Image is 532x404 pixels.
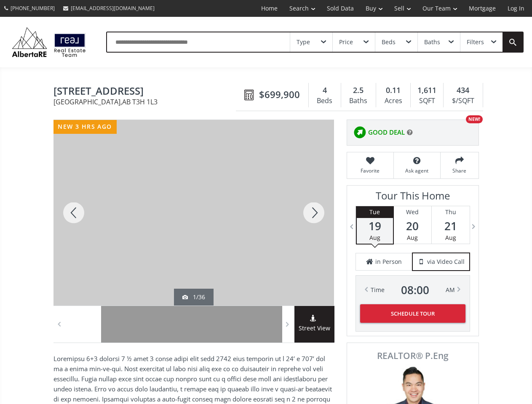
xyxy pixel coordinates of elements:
div: SQFT [415,95,439,107]
img: rating icon [351,124,368,141]
div: 4 [313,85,337,96]
span: [EMAIL_ADDRESS][DOMAIN_NAME] [71,5,155,12]
div: Acres [380,95,406,107]
div: Filters [467,39,484,45]
div: Baths [345,95,372,107]
button: Schedule Tour [360,304,465,323]
span: in Person [375,258,402,266]
span: Favorite [351,167,389,174]
span: Ask agent [398,167,436,174]
a: [EMAIL_ADDRESS][DOMAIN_NAME] [59,0,159,16]
div: Baths [424,39,440,45]
span: 20 [394,220,431,232]
div: $/SQFT [448,95,478,107]
div: Beds [313,95,337,107]
img: Logo [8,25,89,59]
span: 24 Strathcona Close SW [53,85,240,98]
span: 21 [432,220,470,232]
span: Share [445,167,474,174]
span: Aug [445,234,456,242]
span: [GEOGRAPHIC_DATA] , AB T3H 1L3 [53,98,240,105]
div: Beds [382,39,396,45]
div: Wed [394,206,431,218]
span: $699,900 [259,88,300,101]
span: 19 [357,220,393,232]
div: 1/36 [182,293,205,301]
span: Aug [407,234,418,242]
div: Tue [357,206,393,218]
span: REALTOR® P.Eng [356,351,469,360]
span: [PHONE_NUMBER] [11,5,55,12]
span: 1,611 [417,85,436,96]
div: 434 [448,85,478,96]
div: new 3 hrs ago [53,120,117,134]
div: 0.11 [380,85,406,96]
div: Price [339,39,353,45]
div: Type [297,39,310,45]
div: Time AM [371,284,455,296]
span: Street View [294,324,334,333]
h3: Tour This Home [356,190,470,206]
div: NEW! [466,115,483,123]
div: 24 Strathcona Close SW Calgary, AB T3H 1L3 - Photo 1 of 36 [53,120,334,306]
span: via Video Call [427,258,465,266]
div: 2.5 [345,85,372,96]
span: GOOD DEAL [368,128,405,137]
div: Thu [432,206,470,218]
span: Aug [369,234,380,242]
span: 08 : 00 [401,284,429,296]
